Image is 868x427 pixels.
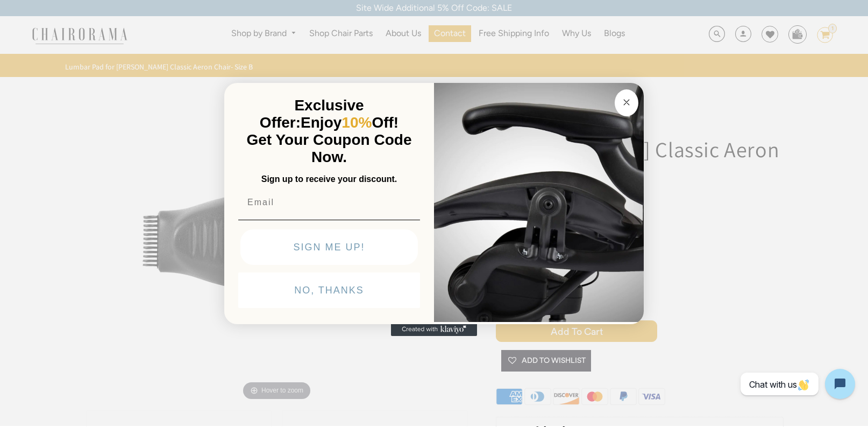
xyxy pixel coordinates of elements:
span: 10% [341,114,372,131]
button: Close dialog [615,89,638,116]
img: 92d77583-a095-41f6-84e7-858462e0427a.jpeg [434,81,644,322]
button: SIGN ME UP! [240,229,418,265]
span: Get Your Coupon Code Now. [247,131,412,165]
button: NO, THANKS [238,272,420,308]
span: Sign up to receive your discount. [261,174,397,184]
input: Email [238,192,420,213]
span: Exclusive Offer: [260,97,364,131]
span: Enjoy Off! [301,114,399,131]
a: Created with Klaviyo - opens in a new tab [391,323,477,336]
img: underline [238,220,420,220]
